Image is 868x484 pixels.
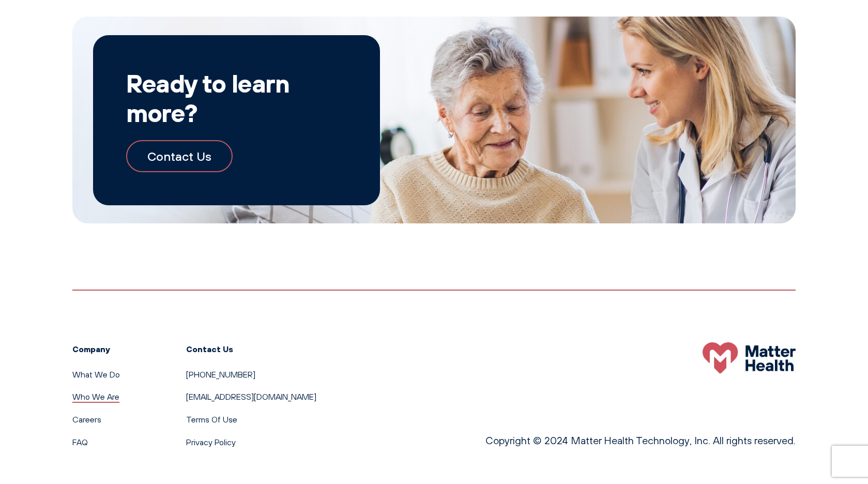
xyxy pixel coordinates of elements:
[72,391,119,402] a: Who We Are
[72,414,101,425] a: Careers
[72,437,88,447] a: FAQ
[485,432,796,449] p: Copyright © 2024 Matter Health Technology, Inc. All rights reserved.
[186,391,316,402] a: [EMAIL_ADDRESS][DOMAIN_NAME]
[186,342,316,356] h3: Contact Us
[72,369,120,380] a: What We Do
[126,68,347,128] h2: Ready to learn more?
[72,342,120,356] h3: Company
[186,437,236,447] a: Privacy Policy
[126,140,233,172] a: Contact Us
[186,414,237,425] a: Terms Of Use
[186,369,255,380] a: [PHONE_NUMBER]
